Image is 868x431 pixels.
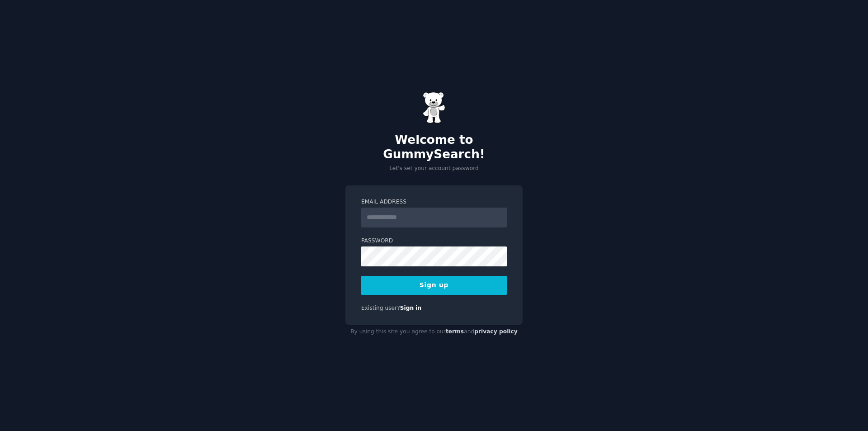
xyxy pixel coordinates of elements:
img: Gummy Bear [423,92,445,123]
a: Sign in [400,305,422,311]
h2: Welcome to GummySearch! [345,133,523,161]
label: Password [361,237,507,245]
a: privacy policy [474,328,518,335]
div: By using this site you agree to our and [345,325,523,339]
p: Let's set your account password [345,165,523,173]
label: Email Address [361,198,507,206]
a: terms [446,328,464,335]
span: Existing user? [361,305,400,311]
button: Sign up [361,276,507,295]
